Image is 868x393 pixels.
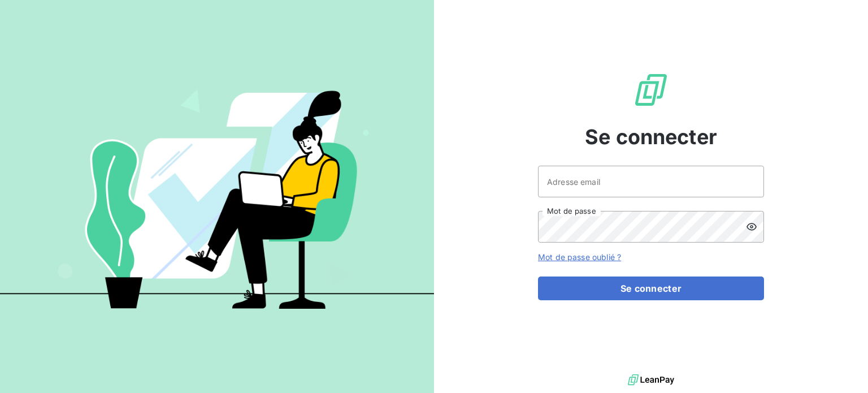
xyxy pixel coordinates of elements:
[538,277,764,300] button: Se connecter
[585,122,717,152] span: Se connecter
[538,166,764,197] input: placeholder
[628,372,674,388] img: logo
[538,252,621,262] a: Mot de passe oublié ?
[633,72,669,108] img: Logo LeanPay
